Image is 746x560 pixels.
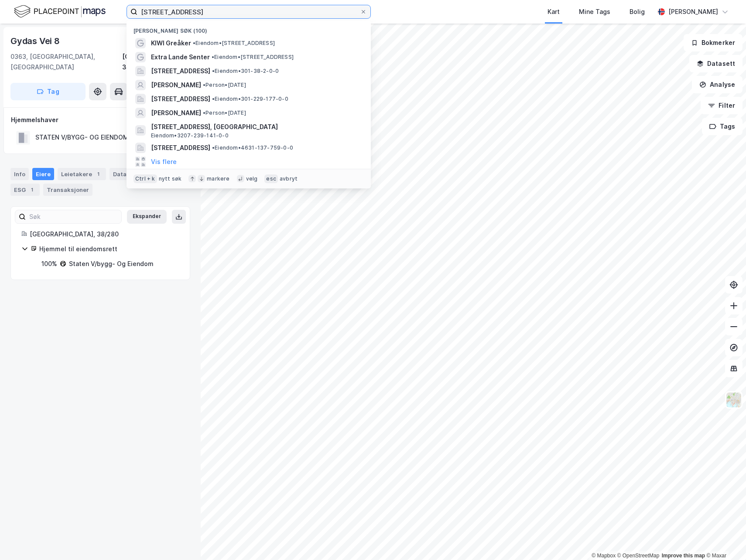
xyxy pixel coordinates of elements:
span: • [203,109,205,116]
span: KIWI Greåker [151,38,191,48]
div: Kontrollprogram for chat [702,518,746,560]
span: Extra Lande Senter [151,52,210,62]
div: 1 [27,185,36,194]
button: Analyse [692,76,743,93]
div: Bolig [630,7,645,17]
button: Vis flere [151,157,177,167]
div: ESG [10,184,40,196]
div: 100% [41,259,57,269]
span: Eiendom • [STREET_ADDRESS] [212,54,294,61]
div: avbryt [280,175,298,182]
div: Ctrl + k [133,174,157,183]
div: Hjemmelshaver [11,115,190,125]
span: [STREET_ADDRESS] [151,143,210,153]
div: markere [207,175,229,182]
span: [PERSON_NAME] [151,108,201,118]
button: Filter [701,97,743,114]
span: • [193,40,195,46]
div: Hjemmel til eiendomsrett [39,244,179,254]
div: Leietakere [58,168,106,180]
button: Bokmerker [684,34,743,51]
button: Datasett [689,55,743,72]
span: • [212,96,215,102]
input: Søk [26,210,121,223]
div: Mine Tags [579,7,610,17]
div: [PERSON_NAME] søk (100) [127,20,371,36]
div: Gydas Vei 8 [10,34,62,48]
span: Person • [DATE] [203,82,246,89]
div: esc [264,174,278,183]
a: OpenStreetMap [617,553,660,559]
div: [PERSON_NAME] [668,7,718,17]
div: STATEN V/BYGG- OG EIENDOM [35,132,129,143]
div: Eiere [32,168,54,180]
span: Eiendom • [STREET_ADDRESS] [193,40,275,47]
a: Mapbox [592,553,616,559]
div: [GEOGRAPHIC_DATA], 38/280 [30,229,179,239]
span: Eiendom • 301-229-177-0-0 [212,96,288,102]
img: logo.f888ab2527a4732fd821a326f86c7f29.svg [14,4,106,19]
span: Eiendom • 3207-239-141-0-0 [151,132,229,139]
span: • [212,68,215,74]
div: 1 [94,170,103,178]
div: velg [246,175,258,182]
span: • [212,54,214,60]
button: Tags [702,118,743,135]
div: Transaksjoner [43,184,92,196]
span: • [203,82,205,88]
span: Eiendom • 4631-137-759-0-0 [212,144,293,151]
div: 0363, [GEOGRAPHIC_DATA], [GEOGRAPHIC_DATA] [10,51,122,72]
div: Datasett [110,168,142,180]
a: Improve this map [662,553,705,559]
div: Staten V/bygg- Og Eiendom [69,259,154,269]
button: Ekspander [127,210,167,224]
button: Tag [10,83,86,100]
div: nytt søk [159,175,182,182]
div: [GEOGRAPHIC_DATA], 38/280 [122,51,190,72]
span: [STREET_ADDRESS], [GEOGRAPHIC_DATA] [151,122,360,132]
div: Info [10,168,29,180]
img: Z [725,392,742,408]
iframe: Chat Widget [702,518,746,560]
span: Person • [DATE] [203,109,246,116]
span: • [212,144,215,151]
span: [PERSON_NAME] [151,80,201,90]
div: Kart [548,7,560,17]
span: [STREET_ADDRESS] [151,66,210,76]
input: Søk på adresse, matrikkel, gårdeiere, leietakere eller personer [137,5,360,18]
span: Eiendom • 301-38-2-0-0 [212,68,279,75]
span: [STREET_ADDRESS] [151,94,210,104]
